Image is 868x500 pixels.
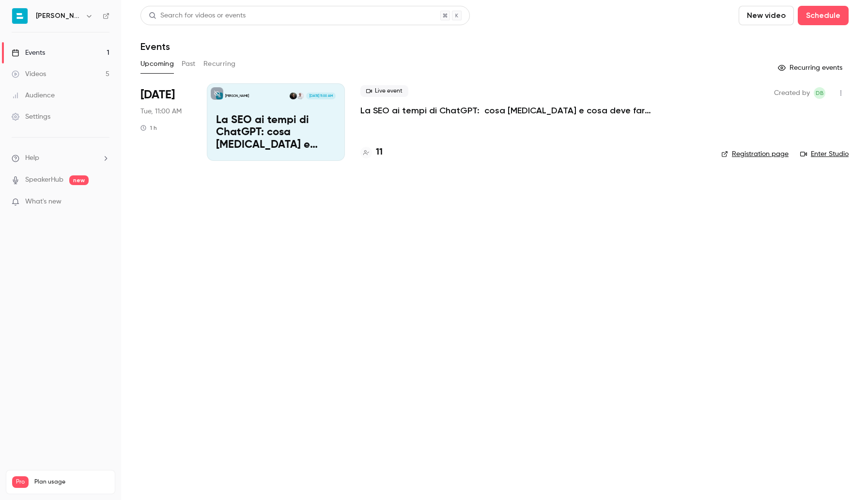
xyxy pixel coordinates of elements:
[739,6,794,25] button: New video
[25,153,39,163] span: Help
[216,114,336,152] p: La SEO ai tempi di ChatGPT: cosa [MEDICAL_DATA] e cosa deve fare una PMI B2B oggi.
[12,69,46,79] div: Videos
[360,105,651,116] a: La SEO ai tempi di ChatGPT: cosa [MEDICAL_DATA] e cosa deve fare una PMI B2B oggi.
[140,83,191,161] div: Oct 21 Tue, 11:00 AM (Europe/Rome)
[800,149,849,159] a: Enter Studio
[721,149,789,159] a: Registration page
[140,56,174,72] button: Upcoming
[297,93,304,99] img: Giovanni Repola
[816,87,824,99] span: DB
[306,93,335,99] span: [DATE] 11:00 AM
[814,87,825,99] span: Davide Berardino
[290,93,296,99] img: Davide Berardino
[360,146,383,159] a: 11
[182,56,196,72] button: Past
[12,8,28,24] img: Bryan srl
[149,11,246,21] div: Search for videos or events
[98,198,109,206] iframe: Noticeable Trigger
[798,6,849,25] button: Schedule
[25,175,63,185] a: SpeakerHub
[207,83,345,161] a: La SEO ai tempi di ChatGPT: cosa cambia e cosa deve fare una PMI B2B oggi.[PERSON_NAME]Giovanni R...
[774,60,849,76] button: Recurring events
[203,56,236,72] button: Recurring
[140,107,182,116] span: Tue, 11:00 AM
[774,87,810,99] span: Created by
[36,11,81,21] h6: [PERSON_NAME]
[12,476,29,488] span: Pro
[140,87,175,103] span: [DATE]
[360,85,408,97] span: Live event
[34,478,109,486] span: Plan usage
[12,112,50,122] div: Settings
[140,124,157,132] div: 1 h
[225,94,249,98] p: [PERSON_NAME]
[25,197,62,207] span: What's new
[376,146,383,159] h4: 11
[140,41,170,52] h1: Events
[69,175,89,185] span: new
[12,48,45,58] div: Events
[12,153,109,163] li: help-dropdown-opener
[12,91,55,100] div: Audience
